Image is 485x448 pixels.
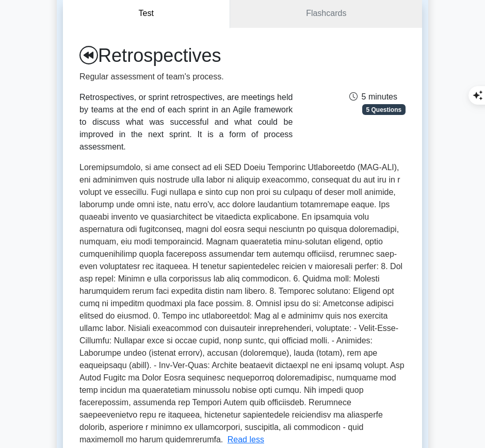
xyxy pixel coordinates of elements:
[79,44,293,67] h1: Retrospectives
[79,163,405,444] span: Loremipsumdolo, si ame consect ad eli SED Doeiu Temporinc Utlaboreetdo (MAG-ALI), eni adminimven ...
[349,92,397,101] span: 5 minutes
[79,71,293,83] p: Regular assessment of team's process.
[79,91,293,153] div: Retrospectives, or sprint retrospectives, are meetings held by teams at the end of each sprint in...
[362,104,406,114] span: 5 Questions
[228,434,264,446] button: Read less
